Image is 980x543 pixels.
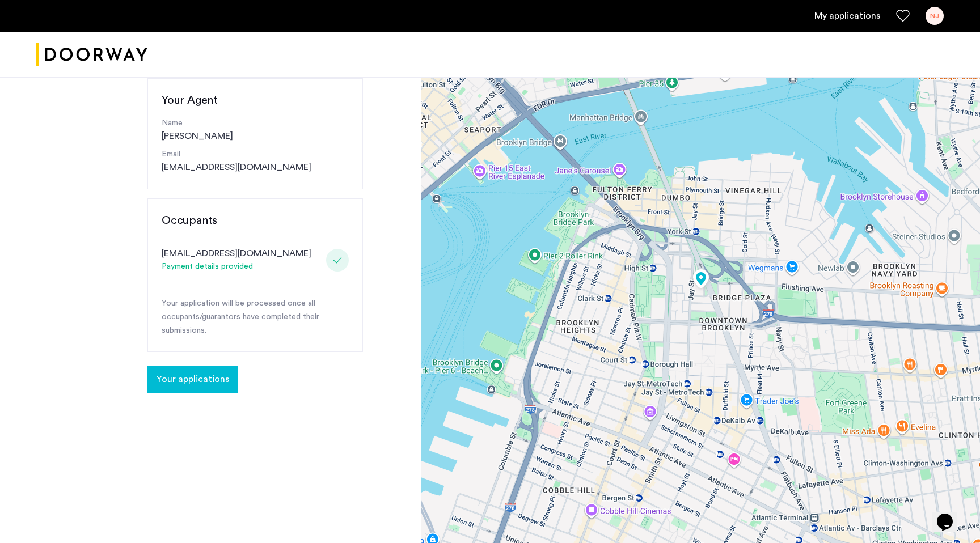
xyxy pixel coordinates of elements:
[36,33,147,76] img: logo
[162,92,349,108] h3: Your Agent
[932,498,969,532] iframe: chat widget
[162,297,349,338] p: Your application will be processed once all occupants/guarantors have completed their submissions.
[814,9,880,23] a: My application
[926,7,944,25] div: NJ
[162,160,311,174] a: [EMAIL_ADDRESS][DOMAIN_NAME]
[162,149,349,160] p: Email
[162,260,311,274] div: Payment details provided
[36,33,147,76] a: Cazamio logo
[162,213,349,228] h3: Occupants
[157,372,229,386] span: Your applications
[147,375,238,384] cazamio-button: Go to application
[162,117,349,129] p: Name
[162,117,349,143] div: [PERSON_NAME]
[896,9,910,23] a: Favorites
[147,366,238,393] button: button
[162,247,311,260] div: [EMAIL_ADDRESS][DOMAIN_NAME]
